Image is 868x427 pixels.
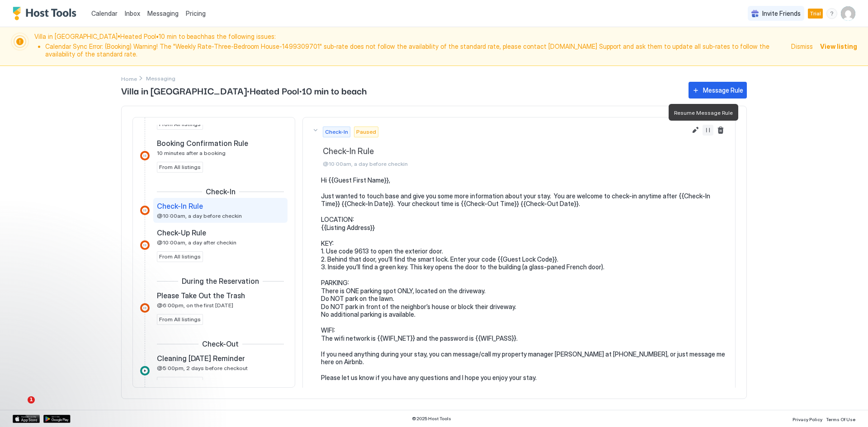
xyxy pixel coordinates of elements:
span: @10:00am, a day before checkin [323,160,726,167]
span: From All listings [159,253,201,261]
span: @10:00am, a day before checkin [157,212,242,219]
button: Delete message rule [715,125,726,136]
span: @6:00pm, on the first [DATE] [157,302,233,309]
span: 10 minutes after a booking [157,150,226,156]
span: Home [121,75,137,82]
span: During the Reservation [182,277,259,286]
a: Messaging [147,9,179,18]
span: Check-Up Rule [157,228,206,237]
button: Check-InPausedCheck-In Rule@10:00am, a day before checkin [303,117,735,176]
div: Breadcrumb [121,74,137,83]
div: View listing [820,42,857,51]
span: Paused [356,128,376,136]
span: Check-In Rule [323,146,726,157]
button: Message Rule [689,82,747,99]
span: Villa in [GEOGRAPHIC_DATA]•Heated Pool•10 min to beach [121,84,679,97]
a: Inbox [125,9,140,18]
div: User profile [841,6,855,21]
a: Calendar [91,9,118,18]
span: 1 [28,396,35,404]
span: From All listings [159,163,201,171]
span: © 2025 Host Tools [412,416,451,422]
div: Message Rule [703,85,743,95]
span: Breadcrumb [146,75,175,82]
a: App Store [13,415,40,423]
section: Check-InPausedCheck-In Rule@10:00am, a day before checkin [303,176,735,391]
a: Home [121,74,137,83]
span: Villa in [GEOGRAPHIC_DATA]•Heated Pool•10 min to beach has the following issues: [34,33,786,60]
iframe: Intercom live chat [9,396,31,418]
li: Calendar Sync Error: (Booking) Warning! The "Weekly Rate-Three-Bedroom House-1499309701" sub-rate... [45,42,786,58]
pre: Hi {{Guest First Name}}, Just wanted to touch base and give you some more information about your ... [321,176,726,382]
span: Calendar [91,9,118,17]
span: Please Take Out the Trash [157,291,245,300]
a: Google Play Store [43,415,71,423]
span: From All listings [159,315,201,324]
span: @10:00am, a day after checkin [157,239,236,246]
span: Pricing [186,9,206,18]
a: Terms Of Use [826,414,855,423]
button: Resume Message Rule [703,125,713,136]
span: Booking Confirmation Rule [157,139,248,148]
span: Check-Out [202,339,239,348]
span: Resume Message Rule [674,109,733,116]
span: Trial [810,9,821,18]
span: Check-In [325,128,348,136]
div: Dismiss [791,42,813,51]
div: menu [826,8,837,19]
iframe: Intercom notifications message [7,339,188,403]
span: Inbox [125,9,140,17]
span: Check-In [206,187,236,196]
span: Check-In Rule [157,202,203,211]
span: @5:00pm, 2 days before checkout [157,365,248,371]
span: Messaging [147,9,179,17]
a: Privacy Policy [793,414,822,423]
span: Cleaning [DATE] Reminder [157,354,245,363]
a: Host Tools Logo [13,7,80,20]
span: Privacy Policy [793,417,822,422]
span: Terms Of Use [826,417,855,422]
button: Edit message rule [690,125,701,136]
span: Invite Friends [762,9,801,18]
